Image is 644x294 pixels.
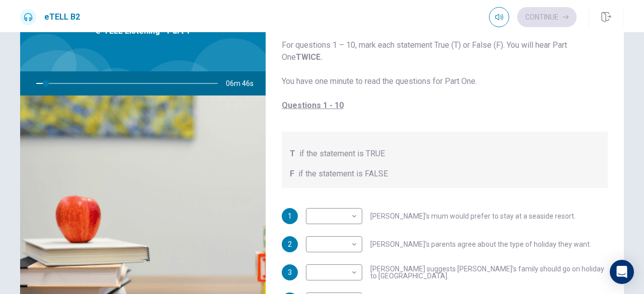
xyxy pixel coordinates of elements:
[288,269,292,276] span: 3
[298,168,388,180] span: if the statement is FALSE
[288,213,292,220] span: 1
[288,241,292,248] span: 2
[610,260,634,284] div: Open Intercom Messenger
[370,213,576,220] span: [PERSON_NAME]’s mum would prefer to stay at a seaside resort.
[44,11,80,23] h1: eTELL B2
[290,148,295,160] span: T
[282,101,344,110] u: Questions 1 - 10
[296,52,323,62] b: TWICE.
[299,148,385,160] span: if the statement is TRUE
[226,71,262,95] span: 06m 46s
[282,39,608,112] span: For questions 1 – 10, mark each statement True (T) or False (F). You will hear Part One You have ...
[290,168,294,180] span: F
[370,265,608,279] span: [PERSON_NAME] suggests [PERSON_NAME]’s family should go on holiday to [GEOGRAPHIC_DATA].
[370,241,591,248] span: [PERSON_NAME]'s parents agree about the type of holiday they want.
